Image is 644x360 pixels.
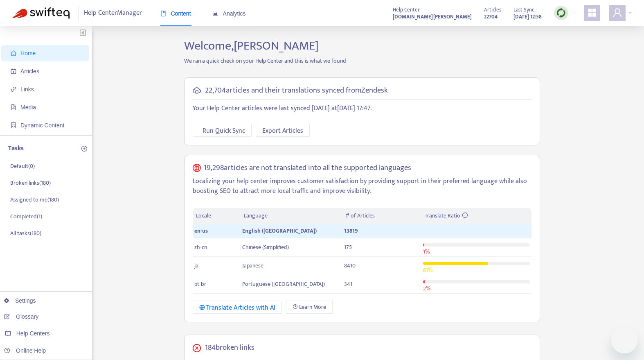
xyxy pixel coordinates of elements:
[513,5,534,14] span: Last Sync
[178,57,546,65] p: We ran a quick check on your Help Center and this is what we found
[242,226,317,235] span: English ([GEOGRAPHIC_DATA])
[611,327,637,353] iframe: メッセージングウィンドウを開くボタン
[11,86,16,92] span: link
[10,229,41,238] p: All tasks ( 180 )
[193,104,531,113] p: Your Help Center articles were last synced [DATE] at [DATE] 17:47 .
[587,8,597,18] span: appstore
[160,11,166,16] span: book
[184,36,319,56] span: Welcome, [PERSON_NAME]
[11,68,16,74] span: account-book
[10,179,51,187] p: Broken links ( 180 )
[423,247,430,256] span: 1 %
[193,177,531,196] p: Localizing your help center improves customer satisfaction by providing support in their preferre...
[344,279,352,289] span: 341
[81,146,87,152] span: plus-circle
[256,124,310,137] button: Export Articles
[193,301,282,314] button: Translate Articles with AI
[4,313,38,320] a: Glossary
[241,208,342,224] th: Language
[193,163,201,173] span: global
[342,208,421,224] th: # of Articles
[194,261,198,270] span: ja
[193,208,241,224] th: Locale
[242,279,325,289] span: Portuguese ([GEOGRAPHIC_DATA])
[10,162,35,170] p: Default ( 0 )
[556,8,566,18] img: sync.dc5367851b00ba804db3.png
[204,163,411,173] h5: 19,298 articles are not translated into all the supported languages
[484,12,498,21] strong: 22704
[8,144,24,154] p: Tasks
[194,279,206,289] span: pt-br
[11,50,16,56] span: home
[205,343,254,353] h5: 184 broken links
[393,5,420,14] span: Help Center
[344,261,356,270] span: 8410
[612,8,622,18] span: user
[286,301,333,314] a: Learn More
[193,124,252,137] button: Run Quick Sync
[12,7,70,19] img: Swifteq
[299,303,326,312] span: Learn More
[193,86,201,95] span: cloud-sync
[393,12,472,21] a: [DOMAIN_NAME][PERSON_NAME]
[20,50,36,57] span: Home
[205,86,388,95] h5: 22,704 articles and their translations synced from Zendesk
[20,86,34,93] span: Links
[194,242,207,252] span: zh-cn
[344,242,352,252] span: 175
[160,10,191,17] span: Content
[11,122,16,128] span: container
[425,211,528,220] div: Translate Ratio
[4,297,36,304] a: Settings
[20,68,39,75] span: Articles
[84,5,142,21] span: Help Center Manager
[194,226,208,235] span: en-us
[193,344,201,352] span: close-circle
[10,195,59,204] p: Assigned to me ( 180 )
[10,212,42,221] p: Completed ( 1 )
[4,347,46,354] a: Online Help
[203,126,245,136] span: Run Quick Sync
[11,104,16,110] span: file-image
[262,126,303,136] span: Export Articles
[242,242,289,252] span: Chinese (Simplified)
[20,104,36,111] span: Media
[20,122,64,129] span: Dynamic Content
[423,265,432,275] span: 61 %
[16,330,50,337] span: Help Centers
[423,284,430,293] span: 2 %
[513,12,542,21] strong: [DATE] 12:58
[344,226,358,235] span: 13819
[199,303,276,313] div: Translate Articles with AI
[484,5,501,14] span: Articles
[212,10,246,17] span: Analytics
[212,11,218,16] span: area-chart
[242,261,263,270] span: Japanese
